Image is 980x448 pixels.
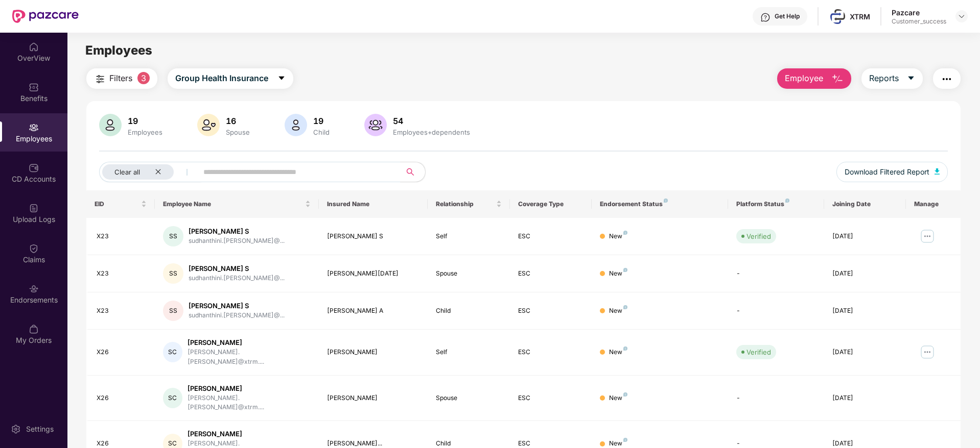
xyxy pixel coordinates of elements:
div: Customer_success [892,17,946,26]
img: svg+xml;base64,PHN2ZyB4bWxucz0iaHR0cDovL3d3dy53My5vcmcvMjAwMC9zdmciIHdpZHRoPSI4IiBoZWlnaHQ9IjgiIH... [664,198,668,203]
img: xtrm-logo.png [830,9,845,24]
img: svg+xml;base64,PHN2ZyB4bWxucz0iaHR0cDovL3d3dy53My5vcmcvMjAwMC9zdmciIHdpZHRoPSI4IiBoZWlnaHQ9IjgiIH... [623,305,627,309]
img: svg+xml;base64,PHN2ZyB4bWxucz0iaHR0cDovL3d3dy53My5vcmcvMjAwMC9zdmciIHdpZHRoPSI4IiBoZWlnaHQ9IjgiIH... [623,438,627,442]
span: Employees [85,43,152,58]
div: sudhanthini.[PERSON_NAME]@... [189,311,285,320]
span: caret-down [907,74,915,83]
span: Group Health Insurance [175,72,268,85]
div: New [609,393,627,403]
img: svg+xml;base64,PHN2ZyB4bWxucz0iaHR0cDovL3d3dy53My5vcmcvMjAwMC9zdmciIHhtbG5zOnhsaW5rPSJodHRwOi8vd3... [285,114,307,136]
img: svg+xml;base64,PHN2ZyBpZD0iSG9tZSIgeG1sbnM9Imh0dHA6Ly93d3cudzMub3JnLzIwMDAvc3ZnIiB3aWR0aD0iMjAiIG... [29,42,39,52]
div: Child [311,128,332,136]
div: [DATE] [832,306,898,316]
div: X23 [97,232,147,241]
img: svg+xml;base64,PHN2ZyBpZD0iQmVuZWZpdHMiIHhtbG5zPSJodHRwOi8vd3d3LnczLm9yZy8yMDAwL3N2ZyIgd2lkdGg9Ij... [29,82,39,92]
div: [DATE] [832,347,898,357]
th: Relationship [428,190,509,218]
img: svg+xml;base64,PHN2ZyB4bWxucz0iaHR0cDovL3d3dy53My5vcmcvMjAwMC9zdmciIHhtbG5zOnhsaW5rPSJodHRwOi8vd3... [99,114,122,136]
div: New [609,347,627,357]
button: Filters3 [86,68,157,89]
th: Joining Date [824,190,906,218]
img: manageButton [919,344,936,360]
td: - [728,255,824,292]
div: sudhanthini.[PERSON_NAME]@... [189,273,285,283]
div: ESC [518,232,584,241]
div: [PERSON_NAME] A [327,306,420,316]
div: SC [163,342,182,362]
div: Spouse [224,128,252,136]
div: Self [436,347,501,357]
td: - [728,292,824,330]
div: New [609,306,627,316]
img: svg+xml;base64,PHN2ZyBpZD0iRW5kb3JzZW1lbnRzIiB4bWxucz0iaHR0cDovL3d3dy53My5vcmcvMjAwMC9zdmciIHdpZH... [29,284,39,294]
span: Clear all [114,168,140,176]
img: svg+xml;base64,PHN2ZyBpZD0iQ2xhaW0iIHhtbG5zPSJodHRwOi8vd3d3LnczLm9yZy8yMDAwL3N2ZyIgd2lkdGg9IjIwIi... [29,243,39,254]
div: 19 [126,116,165,126]
button: Group Health Insurancecaret-down [168,68,293,89]
span: caret-down [277,74,286,83]
div: Spouse [436,393,501,403]
th: Coverage Type [510,190,592,218]
span: Employee [785,72,823,85]
div: X26 [97,393,147,403]
span: Relationship [436,200,494,208]
div: sudhanthini.[PERSON_NAME]@... [189,236,285,246]
div: 16 [224,116,252,126]
div: SS [163,226,183,246]
div: Spouse [436,269,501,279]
img: svg+xml;base64,PHN2ZyBpZD0iRW1wbG95ZWVzIiB4bWxucz0iaHR0cDovL3d3dy53My5vcmcvMjAwMC9zdmciIHdpZHRoPS... [29,122,39,133]
img: svg+xml;base64,PHN2ZyB4bWxucz0iaHR0cDovL3d3dy53My5vcmcvMjAwMC9zdmciIHhtbG5zOnhsaW5rPSJodHRwOi8vd3... [831,73,844,85]
img: svg+xml;base64,PHN2ZyBpZD0iSGVscC0zMngzMiIgeG1sbnM9Imh0dHA6Ly93d3cudzMub3JnLzIwMDAvc3ZnIiB3aWR0aD... [760,12,771,22]
img: svg+xml;base64,PHN2ZyB4bWxucz0iaHR0cDovL3d3dy53My5vcmcvMjAwMC9zdmciIHhtbG5zOnhsaW5rPSJodHRwOi8vd3... [935,168,940,175]
th: Insured Name [319,190,428,218]
span: search [400,168,420,176]
img: svg+xml;base64,PHN2ZyBpZD0iQ0RfQWNjb3VudHMiIGRhdGEtbmFtZT0iQ0QgQWNjb3VudHMiIHhtbG5zPSJodHRwOi8vd3... [29,163,39,173]
div: [DATE] [832,393,898,403]
div: ESC [518,393,584,403]
img: svg+xml;base64,PHN2ZyB4bWxucz0iaHR0cDovL3d3dy53My5vcmcvMjAwMC9zdmciIHhtbG5zOnhsaW5rPSJodHRwOi8vd3... [197,114,220,136]
div: Pazcare [892,8,946,17]
img: svg+xml;base64,PHN2ZyB4bWxucz0iaHR0cDovL3d3dy53My5vcmcvMjAwMC9zdmciIHdpZHRoPSIyNCIgaGVpZ2h0PSIyNC... [941,73,953,85]
div: [PERSON_NAME] S [189,301,285,311]
img: svg+xml;base64,PHN2ZyBpZD0iVXBsb2FkX0xvZ3MiIGRhdGEtbmFtZT0iVXBsb2FkIExvZ3MiIHhtbG5zPSJodHRwOi8vd3... [29,203,39,213]
img: svg+xml;base64,PHN2ZyB4bWxucz0iaHR0cDovL3d3dy53My5vcmcvMjAwMC9zdmciIHdpZHRoPSI4IiBoZWlnaHQ9IjgiIH... [623,231,627,235]
span: Filters [109,72,132,85]
div: New [609,232,627,241]
img: svg+xml;base64,PHN2ZyBpZD0iRHJvcGRvd24tMzJ4MzIiIHhtbG5zPSJodHRwOi8vd3d3LnczLm9yZy8yMDAwL3N2ZyIgd2... [958,12,966,20]
div: SS [163,301,183,321]
img: svg+xml;base64,PHN2ZyB4bWxucz0iaHR0cDovL3d3dy53My5vcmcvMjAwMC9zdmciIHdpZHRoPSI4IiBoZWlnaHQ9IjgiIH... [623,346,627,351]
img: manageButton [919,228,936,244]
div: [PERSON_NAME].[PERSON_NAME]@xtrm.... [188,393,311,413]
div: Employees [126,128,165,136]
div: X26 [97,347,147,357]
span: Reports [869,72,899,85]
div: [PERSON_NAME].[PERSON_NAME]@xtrm.... [188,347,311,367]
div: [DATE] [832,269,898,279]
th: Employee Name [155,190,319,218]
div: 19 [311,116,332,126]
button: search [400,162,426,182]
div: ESC [518,269,584,279]
button: Download Filtered Report [836,162,948,182]
img: New Pazcare Logo [12,10,79,23]
div: ESC [518,347,584,357]
span: EID [95,200,139,208]
div: [PERSON_NAME] [327,393,420,403]
span: close [155,168,161,175]
div: X23 [97,269,147,279]
div: [PERSON_NAME] [188,384,311,393]
div: [DATE] [832,232,898,241]
div: [PERSON_NAME] [188,338,311,347]
div: Settings [23,424,57,434]
span: Employee Name [163,200,303,208]
div: [PERSON_NAME] [188,429,311,439]
div: [PERSON_NAME] [327,347,420,357]
div: [PERSON_NAME] S [189,264,285,273]
button: Reportscaret-down [861,68,923,89]
div: New [609,269,627,279]
button: Clear allclose [99,162,201,182]
div: Employees+dependents [391,128,472,136]
span: 3 [137,72,150,84]
div: [PERSON_NAME][DATE] [327,269,420,279]
span: Download Filtered Report [845,166,929,178]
